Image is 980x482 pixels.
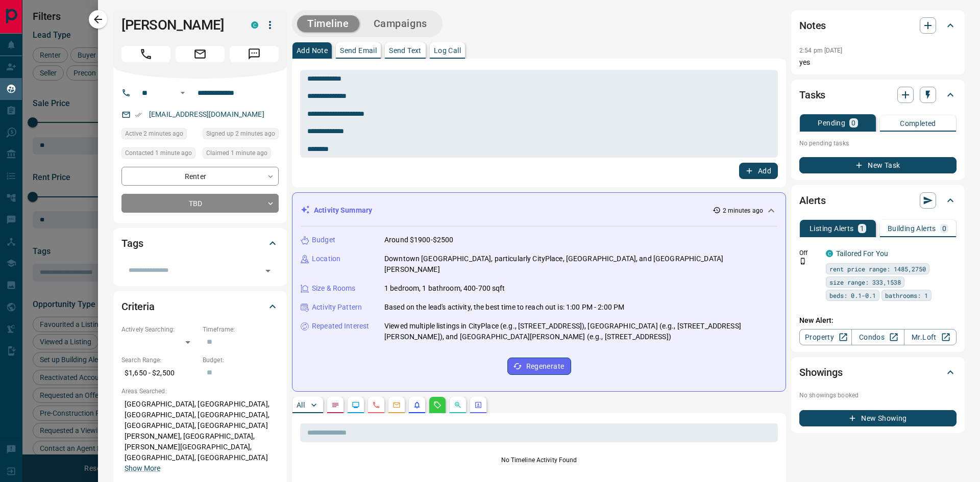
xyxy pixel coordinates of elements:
[851,119,855,126] p: 0
[312,235,335,245] p: Budget
[340,47,377,54] p: Send Email
[121,231,279,256] div: Tags
[125,463,160,474] button: Show More
[125,129,183,139] span: Active 2 minutes ago
[739,163,778,179] button: Add
[203,147,279,162] div: Wed Oct 15 2025
[799,87,825,103] h2: Tasks
[885,290,928,300] span: bathrooms: 1
[372,401,380,409] svg: Calls
[203,325,279,334] p: Timeframe:
[393,401,401,409] svg: Emails
[384,253,777,275] p: Downtown [GEOGRAPHIC_DATA], particularly CityPlace, [GEOGRAPHIC_DATA], and [GEOGRAPHIC_DATA][PERS...
[860,225,864,232] p: 1
[829,277,901,287] span: size range: 333,1538
[799,192,826,209] h2: Alerts
[799,258,806,265] svg: Push Notification Only
[121,235,143,251] h2: Tags
[799,157,957,173] button: New Task
[474,401,482,409] svg: Agent Actions
[352,401,360,409] svg: Lead Browsing Activity
[851,329,904,345] a: Condos
[251,21,258,29] div: condos.ca
[384,235,453,245] p: Around $1900-$2500
[799,329,852,345] a: Property
[121,194,279,213] div: TBD
[723,206,763,215] p: 2 minutes ago
[888,225,936,232] p: Building Alerts
[799,410,957,426] button: New Showing
[836,249,888,258] a: Tailored For You
[900,120,936,127] p: Completed
[301,201,777,220] div: Activity Summary2 minutes ago
[384,302,624,313] p: Based on the lead's activity, the best time to reach out is: 1:00 PM - 2:00 PM
[799,17,826,34] h2: Notes
[297,401,305,409] p: All
[176,46,225,62] span: Email
[203,356,279,365] p: Budget:
[297,15,359,32] button: Timeline
[433,401,442,409] svg: Requests
[312,283,356,294] p: Size & Rooms
[434,47,461,54] p: Log Call
[121,396,279,477] p: [GEOGRAPHIC_DATA], [GEOGRAPHIC_DATA], [GEOGRAPHIC_DATA], [GEOGRAPHIC_DATA], [GEOGRAPHIC_DATA], [G...
[121,46,170,62] span: Call
[121,325,198,334] p: Actively Searching:
[799,360,957,385] div: Showings
[121,17,236,33] h1: [PERSON_NAME]
[121,167,279,186] div: Renter
[203,128,279,142] div: Wed Oct 15 2025
[799,47,843,54] p: 2:54 pm [DATE]
[818,119,845,126] p: Pending
[904,329,957,345] a: Mr.Loft
[297,47,328,54] p: Add Note
[121,294,279,319] div: Criteria
[363,15,437,32] button: Campaigns
[312,321,369,332] p: Repeated Interest
[454,401,462,409] svg: Opportunities
[121,365,198,382] p: $1,650 - $2,500
[829,290,876,300] span: beds: 0.1-0.1
[206,129,275,139] span: Signed up 2 minutes ago
[312,302,362,313] p: Activity Pattern
[799,83,957,107] div: Tasks
[384,321,777,342] p: Viewed multiple listings in CityPlace (e.g., [STREET_ADDRESS]), [GEOGRAPHIC_DATA] (e.g., [STREET_...
[206,148,267,158] span: Claimed 1 minute ago
[507,358,571,375] button: Regenerate
[230,46,279,62] span: Message
[300,455,778,465] p: No Timeline Activity Found
[177,87,189,99] button: Open
[942,225,946,232] p: 0
[314,205,372,216] p: Activity Summary
[799,188,957,213] div: Alerts
[121,387,279,396] p: Areas Searched:
[312,253,340,264] p: Location
[799,364,843,380] h2: Showings
[826,250,833,257] div: condos.ca
[121,298,155,315] h2: Criteria
[389,47,422,54] p: Send Text
[261,264,275,278] button: Open
[331,401,339,409] svg: Notes
[799,136,957,151] p: No pending tasks
[121,147,198,162] div: Wed Oct 15 2025
[799,315,957,326] p: New Alert:
[799,391,957,400] p: No showings booked
[829,264,926,274] span: rent price range: 1485,2750
[810,225,854,232] p: Listing Alerts
[799,13,957,38] div: Notes
[121,128,198,142] div: Wed Oct 15 2025
[125,148,192,158] span: Contacted 1 minute ago
[149,110,264,118] a: [EMAIL_ADDRESS][DOMAIN_NAME]
[135,111,142,118] svg: Email Verified
[799,57,957,68] p: yes
[384,283,505,294] p: 1 bedroom, 1 bathroom, 400-700 sqft
[413,401,421,409] svg: Listing Alerts
[799,248,820,258] p: Off
[121,356,198,365] p: Search Range:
